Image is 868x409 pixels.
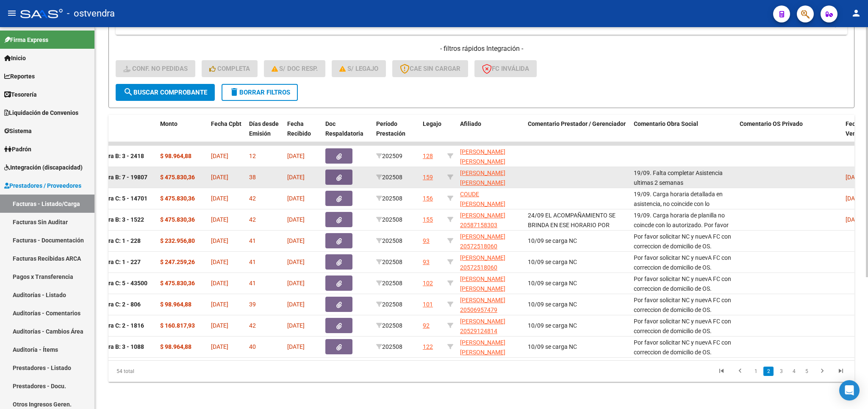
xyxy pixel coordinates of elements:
span: [PERSON_NAME] 20506957479 [460,297,505,313]
a: 2 [763,367,774,376]
div: 128 [423,151,433,161]
strong: Factura C: 5 - 14701 [93,195,147,202]
span: [DATE] [846,195,863,202]
span: 40 [249,343,256,350]
span: 10/09 se carga NC [528,322,577,329]
strong: $ 98.964,88 [160,153,191,159]
span: Conf. no pedidas [123,65,188,72]
span: 19/09. Carga horaria detallada en asistencia, no coincide con lo autorizado. [634,191,723,217]
button: S/ Doc Resp. [264,60,326,77]
span: Días desde Emisión [249,120,279,137]
span: Legajo [423,120,441,127]
span: 10/09 se carga NC [528,343,577,350]
span: 202508 [376,343,402,350]
span: 202508 [376,174,402,181]
span: 38 [249,174,256,181]
span: Prestadores / Proveedores [4,181,81,190]
a: go to previous page [732,367,748,376]
li: page 1 [749,364,762,378]
span: Liquidación de Convenios [4,108,78,117]
span: 24/09 EL ACOMPAÑAMIENTO SE BRINDA EN ESE HORARIO POR DESICIÓN DE [PERSON_NAME] Y EQUIPO TERAPUETI... [528,212,625,257]
span: - ostvendra [67,4,115,23]
datatable-header-cell: Fecha Recibido [284,115,322,152]
mat-icon: person [851,8,861,18]
span: 41 [249,259,256,265]
div: 156 [423,194,433,203]
strong: $ 475.830,36 [160,174,195,181]
strong: $ 475.830,36 [160,216,195,223]
datatable-header-cell: Legajo [419,115,444,152]
datatable-header-cell: Días desde Emisión [246,115,284,152]
span: 202508 [376,301,402,308]
span: Comentario OS Privado [740,120,803,127]
span: [DATE] [211,237,228,244]
span: [DATE] [287,322,305,329]
button: CAE SIN CARGAR [392,60,468,77]
div: Open Intercom Messenger [839,380,860,401]
span: [DATE] [211,216,228,223]
li: page 2 [762,364,775,378]
button: FC Inválida [474,60,537,77]
datatable-header-cell: Comentario Prestador / Gerenciador [524,115,630,152]
div: 155 [423,215,433,225]
a: 4 [789,367,799,376]
span: 42 [249,195,256,202]
span: [DATE] [211,322,228,329]
span: Borrar Filtros [229,89,290,96]
span: [DATE] [846,216,863,223]
li: page 4 [788,364,800,378]
datatable-header-cell: Doc Respaldatoria [322,115,373,152]
span: [DATE] [287,301,305,308]
button: S/ legajo [332,60,386,77]
span: Inicio [4,53,26,63]
div: 122 [423,342,433,352]
span: 202508 [376,259,402,265]
span: Buscar Comprobante [123,89,207,96]
span: COUDE [PERSON_NAME] 20570931696 [460,191,505,217]
span: Doc Respaldatoria [325,120,363,137]
span: Por favor solicitar NC y nuevA FC con correccion de domicilio de OS. [STREET_ADDRESS][PERSON_NAME... [634,254,731,290]
span: 19/09. Carga horaria de planilla no coincde con lo autorizado. Por favor solicitar con firma y se... [634,212,729,248]
div: 159 [423,173,433,182]
span: 202508 [376,216,402,223]
span: Completa [209,65,250,72]
strong: Factura B: 3 - 1522 [93,217,144,223]
a: go to first page [713,367,729,376]
span: 202508 [376,195,402,202]
span: Por favor solicitar NC y nuevA FC con correccion de domicilio de OS. [STREET_ADDRESS][PERSON_NAME... [634,318,731,353]
span: [DATE] [287,259,305,265]
li: page 3 [775,364,788,378]
span: 202508 [376,280,402,287]
span: Período Prestación [376,120,405,137]
datatable-header-cell: Fecha Cpbt [208,115,246,152]
datatable-header-cell: Afiliado [457,115,524,152]
div: 93 [423,257,430,267]
span: Sistema [4,126,32,136]
span: S/ legajo [339,65,378,72]
span: Por favor solicitar NC y nuevA FC con correccion de domicilio de OS. [STREET_ADDRESS][PERSON_NAME... [634,297,731,332]
span: [PERSON_NAME] [PERSON_NAME] 20500316803 [460,275,505,302]
span: 10/09 se carga NC [528,280,577,287]
strong: Factura C: 1 - 228 [93,238,141,245]
div: 54 total [108,361,256,382]
span: [PERSON_NAME] [PERSON_NAME] 27561161394 [460,170,505,196]
span: [DATE] [287,280,305,287]
strong: $ 475.830,36 [160,280,195,287]
span: 41 [249,237,256,244]
span: [DATE] [287,153,305,159]
strong: Factura B: 7 - 19807 [93,174,147,181]
span: 19/09. Falta completar Asistencia ultimas 2 semanas [634,170,723,186]
span: Comentario Prestador / Gerenciador [528,120,626,127]
span: Firma Express [4,35,48,45]
span: 202508 [376,322,402,329]
span: 42 [249,216,256,223]
span: Integración (discapacidad) [4,163,83,172]
button: Conf. no pedidas [116,60,195,77]
h4: - filtros rápidos Integración - [116,44,847,53]
span: Tesorería [4,90,37,99]
span: CAE SIN CARGAR [400,65,460,72]
button: Buscar Comprobante [116,84,215,101]
button: Completa [202,60,258,77]
strong: $ 475.830,36 [160,195,195,202]
span: Fecha Cpbt [211,120,241,127]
